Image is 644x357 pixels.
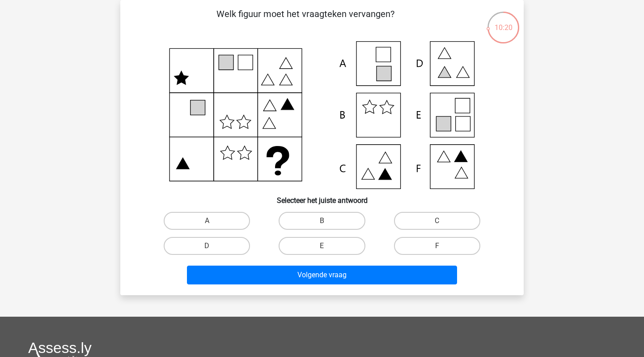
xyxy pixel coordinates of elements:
[164,237,250,255] label: D
[279,237,365,255] label: E
[487,11,520,33] div: 10:20
[187,266,458,284] button: Volgende vraag
[279,212,365,230] label: B
[135,7,476,34] p: Welk figuur moet het vraagteken vervangen?
[135,189,509,205] h6: Selecteer het juiste antwoord
[394,212,480,230] label: C
[394,237,480,255] label: F
[164,212,250,230] label: A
